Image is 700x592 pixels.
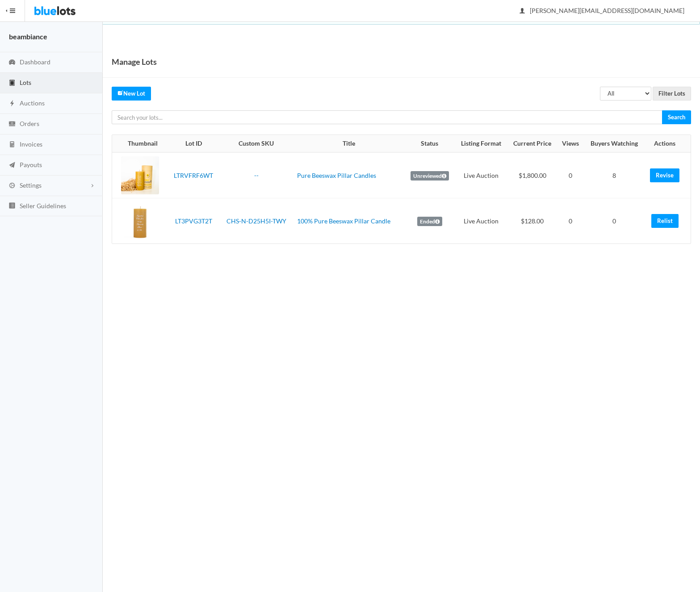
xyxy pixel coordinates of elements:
td: Live Auction [455,152,507,198]
h1: Manage Lots [112,55,157,68]
span: [PERSON_NAME][EMAIL_ADDRESS][DOMAIN_NAME] [520,7,684,14]
ion-icon: clipboard [8,79,17,88]
a: LT3PVG3T2T [175,217,212,225]
td: $128.00 [507,198,557,244]
span: Auctions [20,99,45,107]
th: Custom SKU [219,135,293,153]
span: Dashboard [20,58,50,66]
span: Orders [20,120,39,127]
th: Current Price [507,135,557,153]
input: Search your lots... [112,110,662,124]
a: 100% Pure Beeswax Pillar Candle [297,217,390,225]
ion-icon: cash [8,120,17,129]
a: createNew Lot [112,87,151,101]
td: 8 [584,152,644,198]
th: Listing Format [455,135,507,153]
th: Lot ID [168,135,219,153]
input: Search [662,110,691,124]
ion-icon: flash [8,100,17,108]
span: Seller Guidelines [20,202,66,210]
th: Thumbnail [112,135,168,153]
td: Live Auction [455,198,507,244]
th: Actions [644,135,691,153]
span: Settings [20,181,42,189]
a: Relist [651,214,679,228]
input: Filter Lots [653,87,691,101]
td: 0 [557,152,584,198]
span: Invoices [20,140,42,148]
ion-icon: cog [8,182,17,190]
a: CHS-N-D25H5I-TWY [226,217,286,225]
td: 0 [584,198,644,244]
span: Payouts [20,161,42,168]
label: Ended [417,217,443,227]
ion-icon: create [117,90,123,96]
a: -- [254,172,259,179]
span: Lots [20,79,31,86]
a: LTRVFRF6WT [174,172,213,179]
td: $1,800.00 [507,152,557,198]
ion-icon: paper plane [8,161,17,170]
strong: beambiance [9,32,47,41]
th: Views [557,135,584,153]
th: Status [404,135,455,153]
a: Revise [650,168,679,182]
ion-icon: calculator [8,141,17,149]
a: Pure Beeswax Pillar Candles [297,172,376,179]
th: Buyers Watching [584,135,644,153]
label: Unreviewed [411,171,449,181]
th: Title [293,135,405,153]
td: 0 [557,198,584,244]
ion-icon: person [518,7,527,16]
ion-icon: speedometer [8,59,17,67]
ion-icon: list box [8,202,17,210]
